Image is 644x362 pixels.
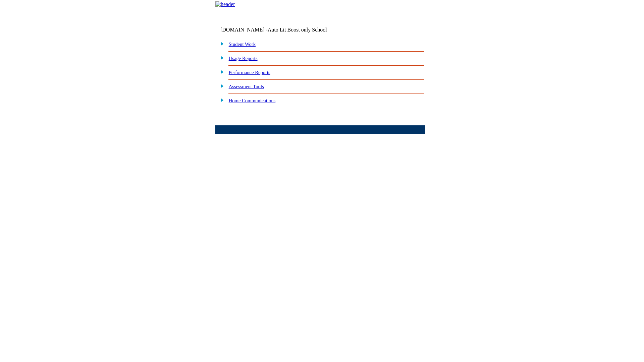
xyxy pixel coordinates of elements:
[229,56,258,61] a: Usage Reports
[229,42,256,47] a: Student Work
[215,1,235,7] img: header
[229,84,264,89] a: Assessment Tools
[229,98,276,103] a: Home Communications
[220,27,344,33] td: [DOMAIN_NAME] -
[229,70,270,75] a: Performance Reports
[217,69,224,75] img: plus.gif
[217,97,224,103] img: plus.gif
[217,55,224,61] img: plus.gif
[217,83,224,89] img: plus.gif
[268,27,327,33] nobr: Auto Lit Boost only School
[217,41,224,47] img: plus.gif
